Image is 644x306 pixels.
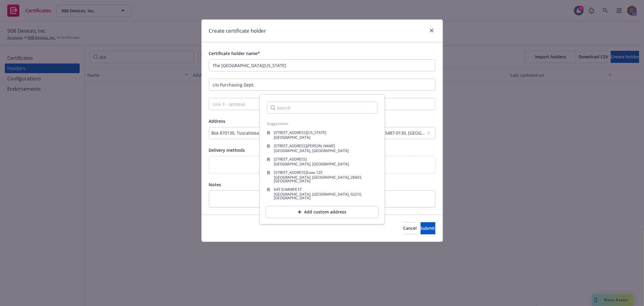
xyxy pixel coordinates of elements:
span: [STREET_ADDRESS] [274,170,307,175]
span: [STREET_ADDRESS] [274,157,307,162]
input: Line 3 - optional [209,98,435,110]
span: [STREET_ADDRESS][PERSON_NAME] [274,143,335,148]
span: Notes [209,182,221,187]
button: [STREET_ADDRESS][US_STATE][GEOGRAPHIC_DATA] [262,129,382,142]
button: Box 870130, Tuscaloosa, AL 35487-0130, [GEOGRAPHIC_DATA], [GEOGRAPHIC_DATA], 35487-0130, [GEOGRAP... [209,127,435,139]
input: Search [267,102,377,114]
button: Cancel [403,222,417,234]
input: Line 1 [209,59,435,71]
span: Certificate holder name* [209,50,260,56]
button: [STREET_ADDRESS][PERSON_NAME][GEOGRAPHIC_DATA], [GEOGRAPHIC_DATA] [262,142,382,155]
span: Cancel [403,225,417,231]
span: [GEOGRAPHIC_DATA], [GEOGRAPHIC_DATA] [274,148,349,153]
button: Submit [421,222,435,234]
span: Address [209,118,226,124]
a: close [428,27,435,34]
div: Box 870130, Tuscaloosa, AL 35487-0130, [GEOGRAPHIC_DATA], [GEOGRAPHIC_DATA], 35487-0130, [GEOGRAP... [212,130,427,136]
span: Submit [421,225,435,231]
span: Delivery methods [209,147,245,153]
button: 645 SUMMER ST[GEOGRAPHIC_DATA], [GEOGRAPHIC_DATA], 02210, [GEOGRAPHIC_DATA] [262,185,382,202]
input: Line 2 - optional [209,79,435,91]
span: [GEOGRAPHIC_DATA] [274,135,310,140]
span: [GEOGRAPHIC_DATA], [GEOGRAPHIC_DATA], 28403, [GEOGRAPHIC_DATA] [274,175,362,184]
span: 645 SUMMER ST [274,187,302,192]
span: [STREET_ADDRESS][US_STATE] [274,130,326,135]
button: [STREET_ADDRESS][GEOGRAPHIC_DATA], [GEOGRAPHIC_DATA] [262,155,382,168]
div: Add a delivery method [209,156,435,174]
h1: Create certificate holder [209,27,266,35]
button: [STREET_ADDRESS]Suite 125[GEOGRAPHIC_DATA], [GEOGRAPHIC_DATA], 28403, [GEOGRAPHIC_DATA] [262,168,382,185]
span: [GEOGRAPHIC_DATA], [GEOGRAPHIC_DATA], 02210, [GEOGRAPHIC_DATA] [274,192,362,200]
div: Suggestions [267,121,377,126]
span: Suite 125 [307,170,322,175]
button: Add custom address [266,206,379,218]
span: [GEOGRAPHIC_DATA], [GEOGRAPHIC_DATA] [274,161,349,167]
